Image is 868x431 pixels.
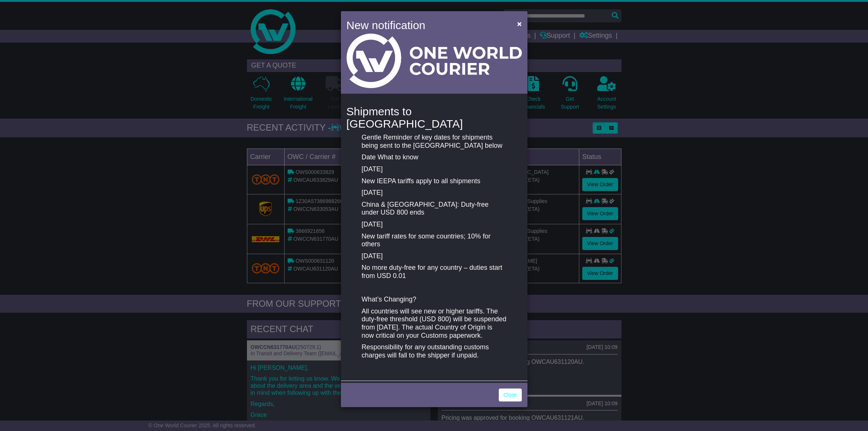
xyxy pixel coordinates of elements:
[361,232,506,249] p: New tariff rates for some countries; 10% for others
[361,307,506,340] p: All countries will see new or higher tariffs. The duty-free threshold (USD 800) will be suspended...
[361,296,506,304] p: What’s Changing?
[361,201,506,217] p: China & [GEOGRAPHIC_DATA]: Duty-free under USD 800 ends
[517,19,521,28] span: ×
[361,153,506,162] p: Date What to know
[347,34,522,88] img: Light
[361,343,506,359] p: Responsibility for any outstanding customs charges will fall to the shipper if unpaid.
[361,252,506,260] p: [DATE]
[513,16,525,31] button: Close
[347,17,507,34] h4: New notification
[347,105,522,130] h4: Shipments to [GEOGRAPHIC_DATA]
[361,165,506,174] p: [DATE]
[361,189,506,197] p: [DATE]
[499,388,522,402] a: Close
[361,221,506,229] p: [DATE]
[361,177,506,185] p: New IEEPA tariffs apply to all shipments
[361,264,506,280] p: No more duty-free for any country – duties start from USD 0.01
[361,134,506,150] p: Gentle Reminder of key dates for shipments being sent to the [GEOGRAPHIC_DATA] below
